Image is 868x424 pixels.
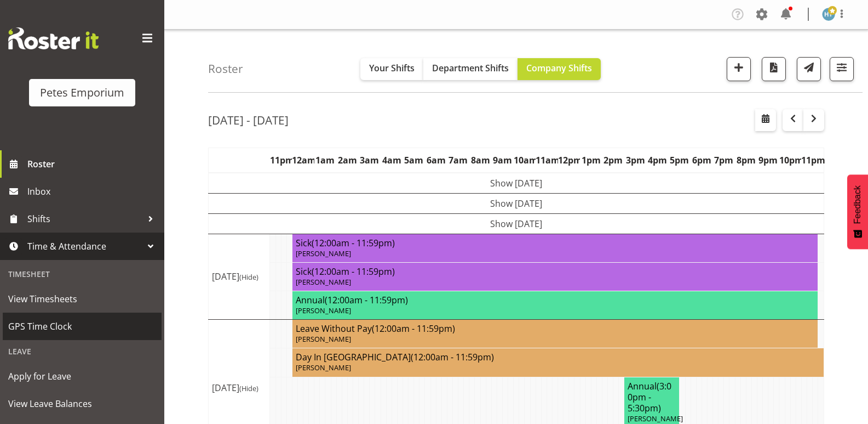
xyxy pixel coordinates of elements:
span: Shifts [27,211,142,227]
th: 5pm [669,148,691,173]
th: 10pm [779,148,801,173]
th: 1pm [580,148,602,173]
span: [PERSON_NAME] [296,277,351,287]
button: Department Shifts [423,58,518,80]
button: Your Shifts [360,58,423,80]
span: (12:00am - 11:59pm) [372,323,455,335]
h2: [DATE] - [DATE] [208,113,289,127]
span: Feedback [853,185,863,224]
span: [PERSON_NAME] [296,248,351,258]
th: 9am [491,148,513,173]
span: Roster [27,156,159,172]
th: 1am [314,148,336,173]
th: 12am [292,148,314,173]
h4: Day In [GEOGRAPHIC_DATA] [296,352,820,363]
img: helena-tomlin701.jpg [822,8,835,21]
span: Apply for Leave [8,368,156,385]
button: Select a specific date within the roster. [755,109,776,131]
span: Department Shifts [432,62,509,74]
button: Filter Shifts [830,57,854,81]
a: View Timesheets [3,285,162,313]
span: [PERSON_NAME] [296,306,351,315]
a: View Leave Balances [3,390,162,417]
th: 2pm [602,148,624,173]
img: Rosterit website logo [8,27,99,49]
th: 6pm [691,148,712,173]
h4: Roster [208,63,243,75]
span: Inbox [27,183,159,200]
th: 5am [403,148,425,173]
td: Show [DATE] [209,193,824,213]
a: Apply for Leave [3,363,162,390]
span: Your Shifts [369,62,415,74]
span: Company Shifts [526,62,592,74]
th: 11pm [801,148,824,173]
th: 4am [381,148,403,173]
th: 4pm [646,148,668,173]
span: GPS Time Clock [8,318,156,335]
span: [PERSON_NAME] [628,414,683,423]
div: Leave [3,340,162,363]
button: Send a list of all shifts for the selected filtered period to all rostered employees. [797,57,821,81]
span: (3:00pm - 5:30pm) [628,380,671,414]
th: 3pm [624,148,646,173]
th: 8pm [735,148,757,173]
th: 10am [514,148,536,173]
div: Petes Emporium [40,84,124,101]
span: Time & Attendance [27,238,142,255]
span: (Hide) [239,383,258,393]
span: (12:00am - 11:59pm) [411,351,494,363]
th: 11pm [270,148,292,173]
td: Show [DATE] [209,213,824,234]
td: [DATE] [209,234,270,320]
th: 7pm [713,148,735,173]
span: (12:00am - 11:59pm) [312,265,395,278]
th: 3am [359,148,381,173]
a: GPS Time Clock [3,313,162,340]
h4: Leave Without Pay [296,323,814,334]
button: Add a new shift [727,57,751,81]
span: View Timesheets [8,291,156,307]
span: (12:00am - 11:59pm) [325,294,408,306]
span: (12:00am - 11:59pm) [312,237,395,249]
span: [PERSON_NAME] [296,363,351,372]
th: 11am [536,148,557,173]
h4: Sick [296,266,814,277]
td: Show [DATE] [209,173,824,194]
div: Timesheet [3,263,162,285]
button: Download a PDF of the roster according to the set date range. [762,57,786,81]
th: 2am [336,148,358,173]
span: [PERSON_NAME] [296,334,351,344]
span: View Leave Balances [8,395,156,412]
span: (Hide) [239,272,258,282]
h4: Sick [296,238,814,248]
th: 6am [425,148,447,173]
h4: Annual [296,295,814,306]
th: 7am [447,148,469,173]
th: 12pm [558,148,580,173]
h4: Annual [628,381,676,414]
th: 9pm [757,148,779,173]
button: Feedback - Show survey [847,174,868,249]
th: 8am [469,148,491,173]
button: Company Shifts [518,58,601,80]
